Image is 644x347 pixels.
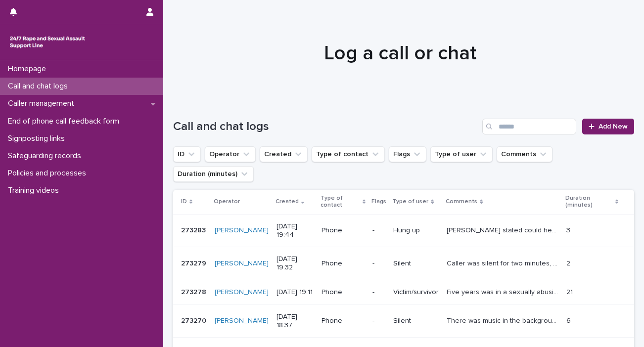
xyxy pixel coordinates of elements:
[181,258,208,268] p: 273279
[173,214,634,247] tr: 273283273283 [PERSON_NAME] [DATE] 19:44Phone-Hung up[PERSON_NAME] stated could hear an echo on th...
[372,317,385,325] p: -
[447,258,560,268] p: Caller was silent for two minutes, answered and then hang up.
[173,304,634,338] tr: 273270273270 [PERSON_NAME] [DATE] 18:37Phone-SilentThere was music in the background and the call...
[322,317,365,325] p: Phone
[276,313,314,330] p: [DATE] 18:37
[215,317,269,325] a: [PERSON_NAME]
[393,226,439,235] p: Hung up
[215,226,269,235] a: [PERSON_NAME]
[4,64,54,74] p: Homepage
[312,146,385,162] button: Type of contact
[447,286,560,297] p: Five years was in a sexually abusive relationship, is still traumatised and has been impacted so ...
[276,255,314,272] p: [DATE] 19:32
[447,315,560,325] p: There was music in the background and the caller was silent for one minute, and then played the m...
[566,224,572,235] p: 3
[4,186,67,195] p: Training videos
[393,317,439,325] p: Silent
[181,196,187,207] p: ID
[276,222,314,239] p: [DATE] 19:44
[181,286,208,297] p: 273278
[393,288,439,297] p: Victim/survivor
[205,146,256,162] button: Operator
[4,82,76,91] p: Call and chat logs
[566,315,573,325] p: 6
[322,288,365,297] p: Phone
[8,32,87,52] img: rhQMoQhaT3yELyF149Cw
[181,224,208,235] p: 273283
[372,226,385,235] p: -
[446,196,477,207] p: Comments
[215,288,269,297] a: [PERSON_NAME]
[322,226,365,235] p: Phone
[173,166,254,182] button: Duration (minutes)
[447,224,560,235] p: Caller stated could hear an echo on the line, was abusive, ended the call.
[173,280,634,304] tr: 273278273278 [PERSON_NAME] [DATE] 19:11Phone-Victim/survivorFive years was in a sexually abusive ...
[4,151,89,161] p: Safeguarding records
[173,42,627,65] h1: Log a call or chat
[482,119,576,134] input: Search
[566,258,572,268] p: 2
[181,315,208,325] p: 273270
[497,146,552,162] button: Comments
[371,196,386,207] p: Flags
[4,134,73,143] p: Signposting links
[321,193,361,211] p: Type of contact
[598,123,628,130] span: Add New
[392,196,428,207] p: Type of user
[276,288,314,297] p: [DATE] 19:11
[322,260,365,268] p: Phone
[565,193,612,211] p: Duration (minutes)
[173,146,201,162] button: ID
[4,169,94,178] p: Policies and processes
[582,119,634,134] a: Add New
[389,146,426,162] button: Flags
[276,196,299,207] p: Created
[430,146,493,162] button: Type of user
[4,99,82,108] p: Caller management
[260,146,308,162] button: Created
[173,120,478,134] h1: Call and chat logs
[214,196,240,207] p: Operator
[566,286,575,297] p: 21
[4,117,127,126] p: End of phone call feedback form
[173,247,634,280] tr: 273279273279 [PERSON_NAME] [DATE] 19:32Phone-SilentCaller was silent for two minutes, answered an...
[215,260,269,268] a: [PERSON_NAME]
[393,260,439,268] p: Silent
[372,260,385,268] p: -
[372,288,385,297] p: -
